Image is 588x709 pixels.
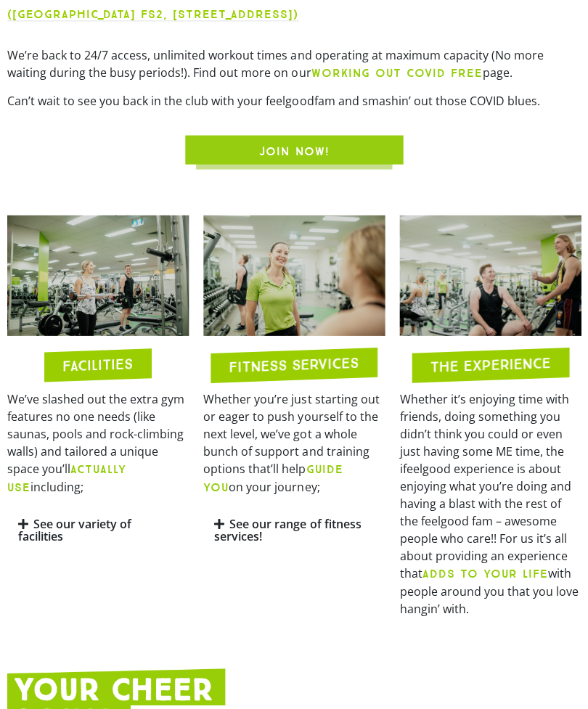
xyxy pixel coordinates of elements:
h2: THE EXPERIENCE [430,356,550,374]
p: We’re back to 24/7 access, unlimited workout times and operating at maximum capacity (No more wai... [7,47,581,83]
div: See our variety of facilities [7,507,189,554]
p: We’ve slashed out the extra gym features no one needs (like saunas, pools and rock-climbing walls... [7,390,189,496]
strong: ADDS TO YOUR LIFE [422,567,547,581]
a: See our variety of facilities [18,516,131,544]
a: JOIN NOW! [185,136,403,165]
h2: FACILITIES [62,357,133,374]
div: Whether it’s enjoying time with friends, doing something you didn’t think you could or even just ... [399,390,581,618]
a: ([GEOGRAPHIC_DATA] FS2, [STREET_ADDRESS]) [7,8,298,22]
p: Can’t wait to see you back in the club with your feelgoodfam and smashin’ out those COVID blues. [7,93,581,110]
p: Whether you’re just starting out or eager to push yourself to the next level, we’ve got a whole b... [203,390,385,496]
b: WORKING OUT COVID FREE [311,67,482,81]
a: See our range of fitness services! [214,516,361,544]
a: WORKING OUT COVID FREE [311,65,482,81]
h2: FITNESS SERVICES [229,356,359,374]
span: JOIN NOW! [259,143,329,160]
div: See our range of fitness services! [203,507,385,554]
